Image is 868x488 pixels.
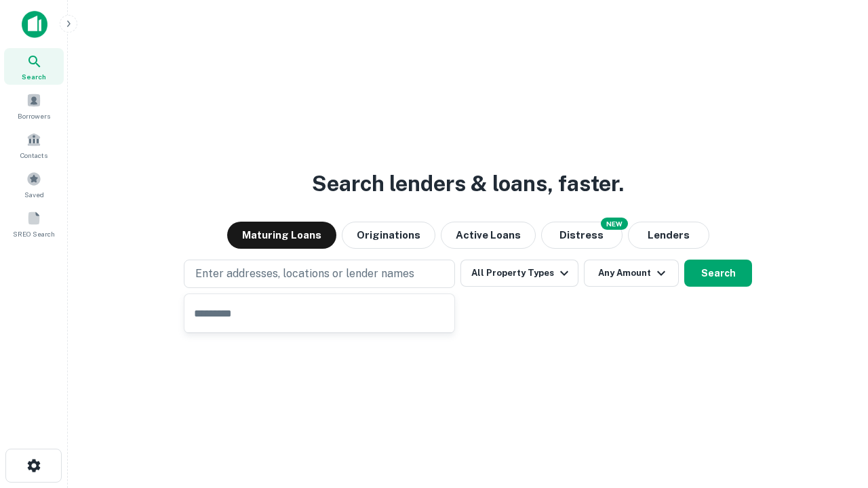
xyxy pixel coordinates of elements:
span: Saved [24,189,44,200]
button: Enter addresses, locations or lender names [184,260,455,288]
a: Borrowers [4,87,64,124]
button: Originations [342,222,435,249]
span: Borrowers [18,110,50,121]
button: Active Loans [441,222,536,249]
button: All Property Types [460,260,578,287]
button: Any Amount [584,260,679,287]
span: Search [22,71,46,82]
iframe: Chat Widget [800,380,868,445]
a: Saved [4,166,64,203]
p: Enter addresses, locations or lender names [195,266,414,282]
img: capitalize-icon.png [22,11,47,38]
h3: Search lenders & loans, faster. [312,167,624,200]
span: SREO Search [13,228,55,239]
a: SREO Search [4,205,64,242]
a: Search [4,48,64,85]
button: Search distressed loans with lien and other non-mortgage details. [541,222,623,249]
div: NEW [601,218,628,230]
button: Lenders [628,222,709,249]
button: Maturing Loans [227,222,336,249]
button: Search [684,260,752,287]
a: Contacts [4,127,64,163]
span: Contacts [20,150,47,161]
